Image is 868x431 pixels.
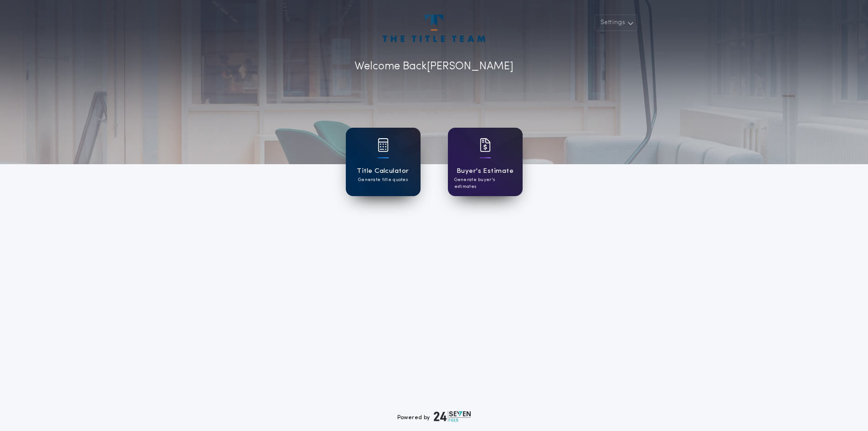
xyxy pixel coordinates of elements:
[448,128,523,196] a: card iconBuyer's EstimateGenerate buyer's estimates
[378,138,389,152] img: card icon
[383,15,485,42] img: account-logo
[454,177,516,190] p: Generate buyer's estimates
[346,128,421,196] a: card iconTitle CalculatorGenerate title quotes
[595,15,637,31] button: Settings
[354,58,514,75] p: Welcome Back [PERSON_NAME]
[480,138,491,152] img: card icon
[434,411,471,422] img: logo
[397,411,471,422] div: Powered by
[357,166,409,177] h1: Title Calculator
[358,177,408,183] p: Generate title quotes
[457,166,514,177] h1: Buyer's Estimate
